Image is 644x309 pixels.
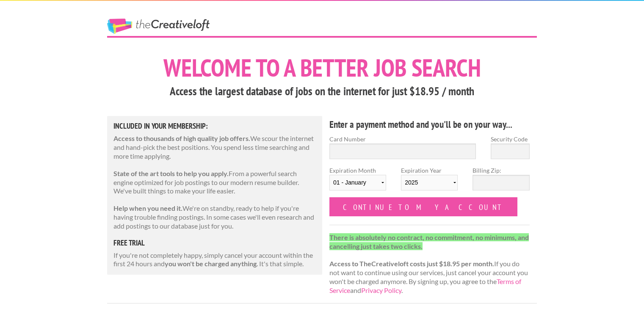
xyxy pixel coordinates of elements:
p: If you do not want to continue using our services, just cancel your account you won't be charged ... [329,233,530,295]
strong: you won't be charged anything [165,259,257,268]
a: The Creative Loft [107,19,210,34]
strong: State of the art tools to help you apply. [113,169,229,177]
select: Expiration Month [329,175,386,190]
label: Expiration Month [329,166,386,197]
label: Card Number [329,135,476,143]
p: We scour the internet and hand-pick the best positions. You spend less time searching and more ti... [113,134,316,160]
h4: Enter a payment method and you'll be on your way... [329,118,530,131]
strong: Help when you need it. [113,204,182,212]
input: Continue to my account [329,197,517,216]
p: From a powerful search engine optimized for job postings to our modern resume builder. We've buil... [113,169,316,196]
p: If you're not completely happy, simply cancel your account within the first 24 hours and . It's t... [113,251,316,269]
a: Privacy Policy [361,286,401,294]
h3: Access the largest database of jobs on the internet for just $18.95 / month [107,83,537,99]
strong: There is absolutely no contract, no commitment, no minimums, and cancelling just takes two clicks. [329,233,529,250]
select: Expiration Year [401,175,458,190]
label: Expiration Year [401,166,458,197]
h5: free trial [113,239,316,247]
strong: Access to thousands of high quality job offers. [113,134,250,142]
label: Billing Zip: [473,166,529,175]
h1: Welcome to a better job search [107,55,537,80]
h5: Included in Your Membership: [113,122,316,130]
label: Security Code [491,135,530,143]
p: We're on standby, ready to help if you're having trouble finding postings. In some cases we'll ev... [113,204,316,230]
a: Terms of Service [329,277,521,294]
strong: Access to TheCreativeloft costs just $18.95 per month. [329,259,494,268]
